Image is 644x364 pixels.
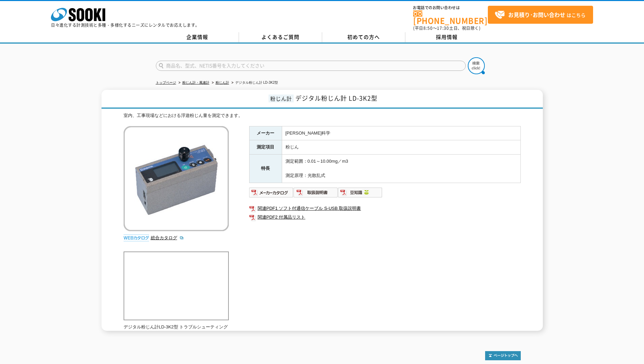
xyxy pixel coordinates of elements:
[338,191,383,197] a: 豆知識
[230,79,278,86] li: デジタル粉じん計 LD-3K2型
[468,57,485,74] img: btn_search.png
[249,126,282,140] th: メーカー
[282,155,520,183] td: 測定範囲：0.01～10.00mg／m3 測定原理：光散乱式
[151,235,184,240] a: 総合カタログ
[124,235,149,241] img: webカタログ
[413,25,480,31] span: (平日 ～ 土日、祝日除く)
[413,6,488,10] span: お電話でのお問い合わせは
[437,25,449,31] span: 17:30
[294,187,338,198] img: 取扱説明書
[156,61,466,71] input: 商品名、型式、NETIS番号を入力してください
[249,140,282,155] th: 測定項目
[405,32,489,42] a: 採用情報
[347,33,380,41] span: 初めての方へ
[249,204,521,213] a: 関連PDF1 ソフト付通信ケーブル S-USB 取扱説明書
[249,187,294,198] img: メーカーカタログ
[239,32,322,42] a: よくあるご質問
[338,187,383,198] img: 豆知識
[295,94,378,103] span: デジタル粉じん計 LD-3K2型
[495,10,586,20] span: はこちら
[249,155,282,183] th: 特長
[282,140,520,155] td: 粉じん
[488,6,593,24] a: お見積り･お問い合わせはこちら
[124,112,521,119] div: 室内、工事現場などにおける浮遊粉じん量を測定できます。
[216,81,229,84] a: 粉じん計
[51,23,200,27] p: 日々進化する計測技術と多種・多様化するニーズにレンタルでお応えします。
[249,191,294,197] a: メーカーカタログ
[156,32,239,42] a: 企業情報
[124,126,229,231] img: デジタル粉じん計 LD-3K2型
[249,213,521,222] a: 関連PDF2 付属品リスト
[124,324,229,331] p: デジタル粉じん計LD-3K2型 トラブルシューティング
[413,11,488,24] a: [PHONE_NUMBER]
[282,126,520,140] td: [PERSON_NAME]科学
[423,25,433,31] span: 8:50
[485,351,521,360] img: トップページへ
[182,81,209,84] a: 粉じん計・風速計
[322,32,405,42] a: 初めての方へ
[269,95,294,102] span: 粉じん計
[294,191,338,197] a: 取扱説明書
[156,81,176,84] a: トップページ
[508,11,565,19] strong: お見積り･お問い合わせ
